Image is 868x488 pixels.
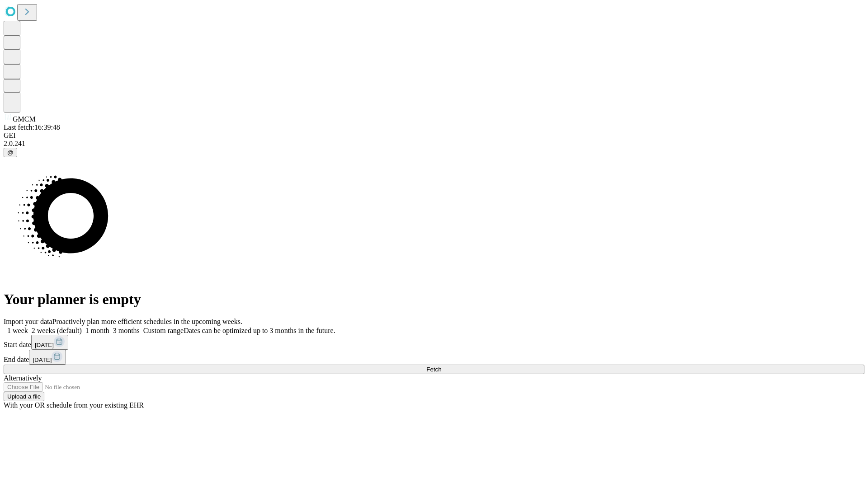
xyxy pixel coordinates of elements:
[4,335,864,350] div: Start date
[13,115,36,123] span: GMCM
[85,327,109,334] span: 1 month
[4,350,864,365] div: End date
[4,291,864,308] h1: Your planner is empty
[4,140,864,148] div: 2.0.241
[113,327,140,334] span: 3 months
[4,392,44,401] button: Upload a file
[33,357,52,363] span: [DATE]
[4,131,864,140] div: GEI
[31,335,68,350] button: [DATE]
[184,327,335,334] span: Dates can be optimized up to 3 months in the future.
[32,327,82,334] span: 2 weeks (default)
[7,149,14,156] span: @
[4,401,144,409] span: With your OR schedule from your existing EHR
[4,374,42,382] span: Alternatively
[426,366,441,373] span: Fetch
[143,327,184,334] span: Custom range
[4,148,17,157] button: @
[4,318,52,325] span: Import your data
[52,318,242,325] span: Proactively plan more efficient schedules in the upcoming weeks.
[4,123,60,131] span: Last fetch: 16:39:48
[29,350,66,365] button: [DATE]
[7,327,28,334] span: 1 week
[35,342,54,348] span: [DATE]
[4,365,864,374] button: Fetch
